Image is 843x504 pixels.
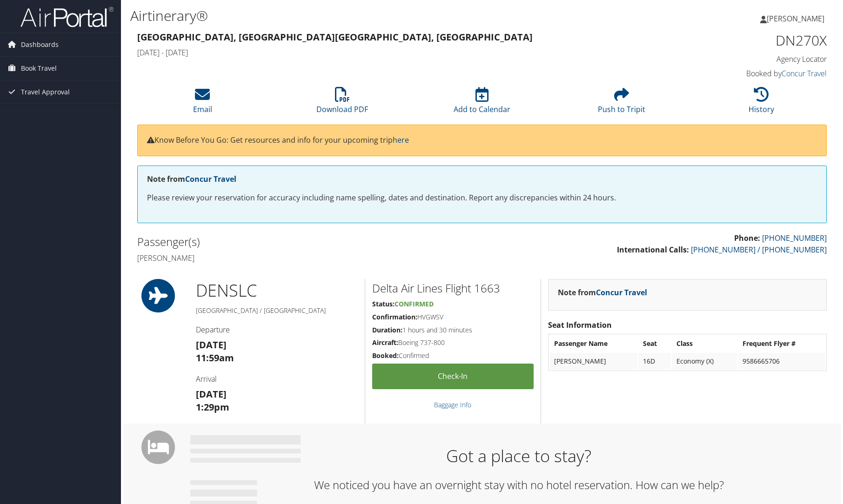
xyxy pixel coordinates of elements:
a: Add to Calendar [454,92,510,114]
span: Book Travel [21,57,57,80]
a: [PERSON_NAME] [760,5,834,33]
a: History [749,92,774,114]
p: Know Before You Go: Get resources and info for your upcoming trip [147,134,817,146]
strong: Note from [147,174,236,184]
span: Dashboards [21,33,59,56]
h4: Departure [196,325,358,335]
th: Passenger Name [549,335,637,352]
span: Confirmed [395,299,434,308]
th: Seat [638,335,671,352]
strong: [GEOGRAPHIC_DATA], [GEOGRAPHIC_DATA] [GEOGRAPHIC_DATA], [GEOGRAPHIC_DATA] [137,31,533,43]
strong: Phone: [734,233,760,243]
img: airportal-logo.png [20,6,114,28]
h4: [PERSON_NAME] [137,253,475,263]
h1: Got a place to stay? [197,444,841,468]
a: Concur Travel [185,174,236,184]
h2: Passenger(s) [137,234,475,250]
h2: We noticed you have an overnight stay with no hotel reservation. How can we help? [197,477,841,493]
a: Concur Travel [782,68,827,79]
a: here [393,135,409,145]
h5: [GEOGRAPHIC_DATA] / [GEOGRAPHIC_DATA] [196,306,358,315]
h1: DEN SLC [196,279,358,302]
h5: Confirmed [372,351,534,360]
strong: 11:59am [196,351,234,364]
h4: Arrival [196,374,358,384]
h1: Airtinerary® [130,6,599,26]
a: Download PDF [316,92,368,114]
strong: 1:29pm [196,401,229,413]
td: Economy (X) [672,353,737,370]
h4: Agency Locator [665,54,827,64]
a: Concur Travel [596,287,647,298]
strong: [DATE] [196,338,227,351]
a: Push to Tripit [598,92,645,114]
p: Please review your reservation for accuracy including name spelling, dates and destination. Repor... [147,192,817,204]
h4: [DATE] - [DATE] [137,47,651,58]
strong: [DATE] [196,388,227,400]
strong: Confirmation: [372,312,417,321]
a: Baggage Info [434,400,471,409]
a: [PHONE_NUMBER] / [PHONE_NUMBER] [691,245,827,255]
h5: Boeing 737-800 [372,338,534,347]
h5: 1 hours and 30 minutes [372,325,534,335]
span: Travel Approval [21,80,70,104]
a: Check-in [372,364,534,389]
a: Email [193,92,212,114]
strong: Duration: [372,325,402,334]
a: [PHONE_NUMBER] [762,233,827,243]
td: 9586665706 [738,353,825,370]
strong: Booked: [372,351,399,360]
strong: Status: [372,299,395,308]
h4: Booked by [665,68,827,79]
h1: DN270X [665,31,827,50]
h2: Delta Air Lines Flight 1663 [372,280,534,296]
strong: Seat Information [548,320,612,330]
strong: Aircraft: [372,338,398,347]
td: 16D [638,353,671,370]
strong: Note from [558,287,647,298]
h5: HVGWSV [372,312,534,322]
span: [PERSON_NAME] [767,13,824,24]
td: [PERSON_NAME] [549,353,637,370]
th: Frequent Flyer # [738,335,825,352]
th: Class [672,335,737,352]
strong: International Calls: [617,245,689,255]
